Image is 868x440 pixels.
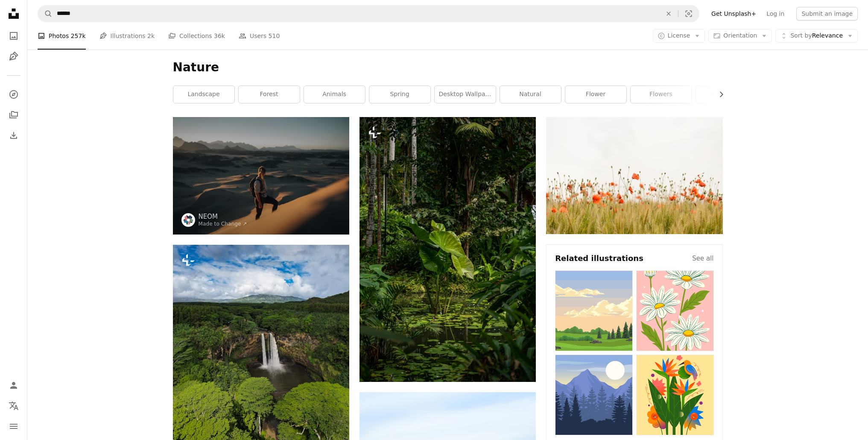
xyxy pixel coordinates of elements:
a: See all [692,253,713,264]
button: scroll list to the right [713,86,723,103]
img: premium_vector-1715786847762-e4f0299602bf [636,355,714,435]
a: Users 510 [239,22,280,50]
a: flower [565,86,626,103]
a: Collections 36k [168,22,225,50]
span: 2k [147,31,155,41]
a: Log in [761,7,789,21]
a: NEOM [199,212,247,221]
a: Collections [5,106,22,123]
span: Sort by [790,32,812,39]
button: Language [5,397,22,414]
img: premium_vector-1716874671235-95932d850cce [636,270,714,351]
button: Menu [5,418,22,435]
a: a lush green forest filled with lots of trees [359,245,536,253]
span: 510 [269,31,280,41]
a: landscape [173,86,234,103]
span: 36k [214,31,225,41]
span: License [668,32,690,39]
img: premium_vector-1697729804286-7dd6c1a04597 [555,270,633,351]
a: flowers [631,86,692,103]
a: spring [369,86,430,103]
a: Log in / Sign up [5,377,22,394]
img: a lush green forest filled with lots of trees [359,117,536,382]
a: a woman standing on top of a sand dune [173,172,349,179]
form: Find visuals sitewide [38,5,699,22]
span: Orientation [723,32,757,39]
a: Download History [5,127,22,144]
a: forest [239,86,300,103]
button: Clear [659,6,678,22]
button: Submit an image [796,7,858,21]
img: a woman standing on top of a sand dune [173,117,349,235]
h1: Nature [173,60,723,75]
a: Illustrations [5,48,22,65]
img: premium_vector-1697729782149-e53d522cb596 [555,355,633,435]
a: desktop wallpaper [435,86,496,103]
a: animals [304,86,365,103]
button: Search Unsplash [38,6,53,22]
a: Photos [5,27,22,44]
img: orange flowers [546,117,722,234]
span: Relevance [790,32,843,40]
a: Get Unsplash+ [706,7,761,21]
a: Explore [5,86,22,103]
a: Illustrations 2k [99,22,155,50]
button: Orientation [708,29,772,43]
a: mountain [696,86,757,103]
button: Visual search [678,6,699,22]
a: Made to Change ↗ [199,221,247,227]
a: a waterfall in the middle of a lush green forest [173,365,349,373]
img: Go to NEOM's profile [181,213,195,227]
button: Sort byRelevance [775,29,858,43]
a: orange flowers [546,171,722,179]
h4: Related illustrations [555,253,643,264]
button: License [653,29,705,43]
a: natural [500,86,561,103]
